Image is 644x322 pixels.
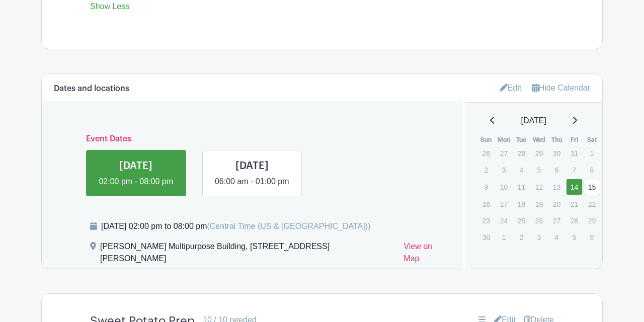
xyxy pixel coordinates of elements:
[478,213,495,228] p: 23
[513,213,530,228] p: 25
[477,135,495,145] th: Sun
[496,229,512,245] p: 1
[478,162,495,178] p: 2
[207,222,370,230] span: (Central Time (US & [GEOGRAPHIC_DATA]))
[513,162,530,178] p: 4
[513,229,530,245] p: 2
[566,229,583,245] p: 5
[584,213,600,228] p: 29
[496,179,512,195] p: 10
[513,179,530,195] p: 11
[531,145,547,161] p: 29
[584,196,600,212] p: 22
[548,196,565,212] p: 20
[584,229,600,245] p: 6
[566,213,583,228] p: 28
[496,145,512,161] p: 27
[548,145,565,161] p: 30
[531,162,547,178] p: 5
[584,145,600,161] p: 1
[548,179,565,195] p: 13
[54,84,129,94] h6: Dates and locations
[566,145,583,161] p: 31
[513,145,530,161] p: 28
[496,162,512,178] p: 3
[500,79,522,96] a: Edit
[532,84,590,92] a: Hide Calendar
[531,229,547,245] p: 3
[90,2,129,15] a: Show Less
[548,229,565,245] p: 4
[531,179,547,195] p: 12
[566,162,583,178] p: 7
[496,213,512,228] p: 24
[531,213,547,228] p: 26
[100,240,395,269] div: [PERSON_NAME] Multipurpose Building, [STREET_ADDRESS][PERSON_NAME]
[530,135,548,145] th: Wed
[478,229,495,245] p: 30
[566,135,583,145] th: Fri
[531,196,547,212] p: 19
[101,220,370,232] div: [DATE] 02:00 pm to 08:00 pm
[513,135,530,145] th: Tue
[513,196,530,212] p: 18
[584,162,600,178] p: 8
[566,179,583,195] a: 14
[583,135,601,145] th: Sat
[478,145,495,161] p: 26
[496,196,512,212] p: 17
[521,115,546,127] span: [DATE]
[566,196,583,212] p: 21
[78,134,426,144] h6: Event Dates
[495,135,513,145] th: Mon
[404,240,450,269] a: View on Map
[548,162,565,178] p: 6
[478,179,495,195] p: 9
[548,213,565,228] p: 27
[584,179,600,195] a: 15
[548,135,566,145] th: Thu
[478,196,495,212] p: 16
